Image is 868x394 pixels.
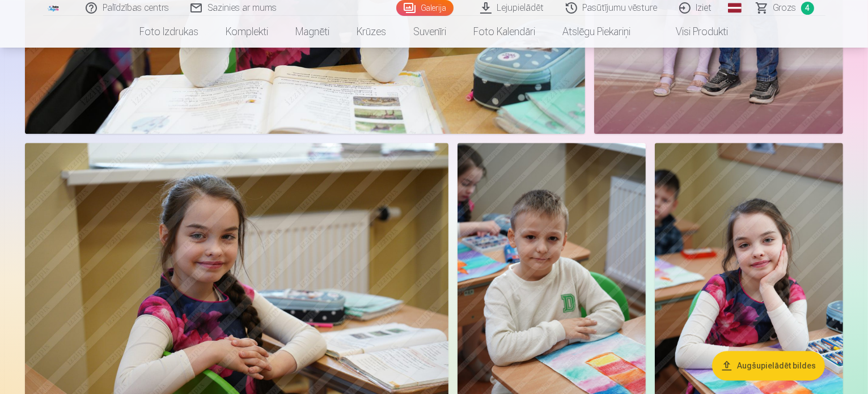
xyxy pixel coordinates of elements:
[712,351,825,380] button: Augšupielādēt bildes
[460,16,549,48] a: Foto kalendāri
[773,1,797,15] span: Grozs
[645,16,742,48] a: Visi produkti
[549,16,645,48] a: Atslēgu piekariņi
[213,16,282,48] a: Komplekti
[282,16,344,48] a: Magnēti
[344,16,400,48] a: Krūzes
[400,16,460,48] a: Suvenīri
[126,16,213,48] a: Foto izdrukas
[48,5,60,11] img: /fa1
[801,2,814,15] span: 4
